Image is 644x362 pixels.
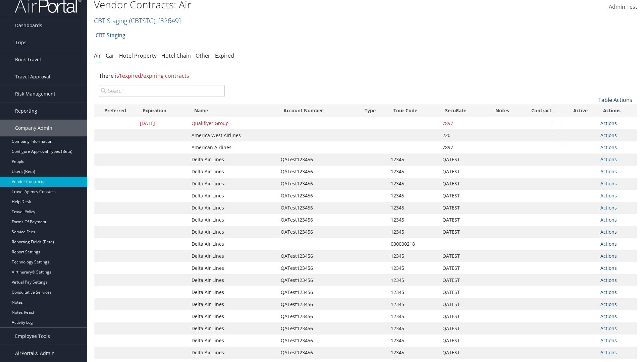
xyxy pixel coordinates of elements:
span: Travel Approval [15,68,50,85]
span: Book Travel [15,51,41,68]
a: 50 [549,128,637,139]
a: 100 [549,139,637,151]
span: Risk Management [15,85,55,102]
span: Reporting [15,103,37,119]
span: Trips [15,34,26,51]
span: Company Admin [15,120,52,136]
span: Dashboards [15,17,42,34]
a: 25 [549,117,637,128]
span: Employee Tools [15,328,50,345]
a: 10 [549,105,637,117]
span: AirPortal® Admin [15,345,55,362]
